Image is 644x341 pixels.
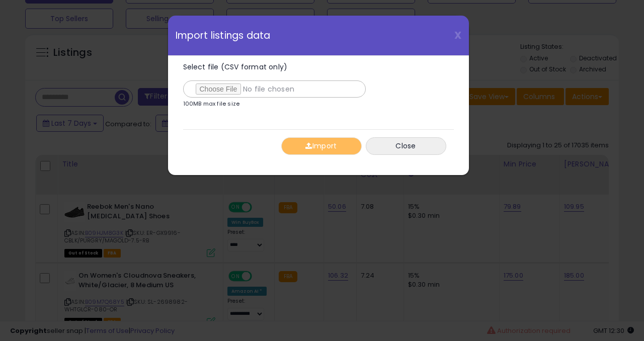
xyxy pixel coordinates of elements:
[454,28,461,42] span: X
[176,31,271,40] span: Import listings data
[183,101,240,107] p: 100MB max file size
[366,137,446,155] button: Close
[281,137,362,155] button: Import
[183,62,288,72] span: Select file (CSV format only)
